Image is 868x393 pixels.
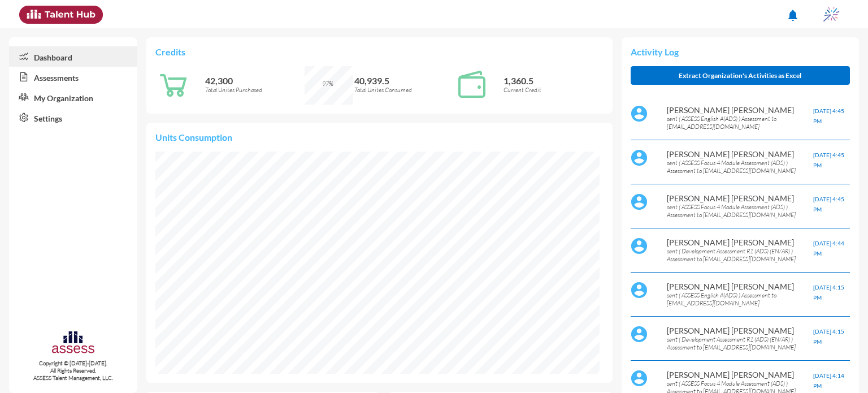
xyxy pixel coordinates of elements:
p: [PERSON_NAME] [PERSON_NAME] [667,282,813,291]
p: Credits [155,46,604,57]
p: [PERSON_NAME] [PERSON_NAME] [667,237,813,247]
p: [PERSON_NAME] [PERSON_NAME] [667,105,813,115]
span: [DATE] 4:44 PM [813,240,844,257]
img: default%20profile%20image.svg [631,282,648,299]
img: default%20profile%20image.svg [631,105,648,122]
p: sent ( Development Assessment R1 (ADS) (EN/AR) ) Assessment to [EMAIL_ADDRESS][DOMAIN_NAME] [667,335,813,351]
a: Dashboard [9,46,137,67]
img: default%20profile%20image.svg [631,149,648,166]
span: [DATE] 4:14 PM [813,372,844,389]
p: 40,939.5 [354,75,454,86]
a: Settings [9,107,137,128]
p: Copyright © [DATE]-[DATE]. All Rights Reserved. ASSESS Talent Management, LLC. [9,360,137,382]
p: [PERSON_NAME] [PERSON_NAME] [667,370,813,379]
span: [DATE] 4:45 PM [813,152,844,169]
img: default%20profile%20image.svg [631,193,648,210]
img: assesscompany-logo.png [51,330,96,357]
p: [PERSON_NAME] [PERSON_NAME] [667,326,813,335]
span: [DATE] 4:45 PM [813,107,844,124]
p: Units Consumption [155,132,604,142]
p: sent ( ASSESS English A(ADS) ) Assessment to [EMAIL_ADDRESS][DOMAIN_NAME] [667,115,813,131]
p: Total Unites Purchased [205,86,305,94]
p: Total Unites Consumed [354,86,454,94]
img: default%20profile%20image.svg [631,326,648,343]
p: [PERSON_NAME] [PERSON_NAME] [667,193,813,203]
p: 42,300 [205,75,305,86]
p: sent ( ASSESS English A(ADS) ) Assessment to [EMAIL_ADDRESS][DOMAIN_NAME] [667,291,813,307]
img: default%20profile%20image.svg [631,370,648,387]
p: sent ( ASSESS Focus 4 Module Assessment (ADS) ) Assessment to [EMAIL_ADDRESS][DOMAIN_NAME] [667,203,813,219]
mat-icon: notifications [786,8,800,22]
span: [DATE] 4:45 PM [813,196,844,213]
span: 97% [322,80,333,88]
p: Activity Log [631,46,850,57]
p: 1,360.5 [504,75,603,86]
p: sent ( ASSESS Focus 4 Module Assessment (ADS) ) Assessment to [EMAIL_ADDRESS][DOMAIN_NAME] [667,159,813,175]
span: [DATE] 4:15 PM [813,284,844,301]
p: Current Credit [504,86,603,94]
p: sent ( Development Assessment R1 (ADS) (EN/AR) ) Assessment to [EMAIL_ADDRESS][DOMAIN_NAME] [667,247,813,263]
p: [PERSON_NAME] [PERSON_NAME] [667,149,813,159]
a: My Organization [9,87,137,107]
img: default%20profile%20image.svg [631,237,648,254]
span: [DATE] 4:15 PM [813,328,844,345]
a: Assessments [9,67,137,87]
button: Extract Organization's Activities as Excel [631,66,850,85]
